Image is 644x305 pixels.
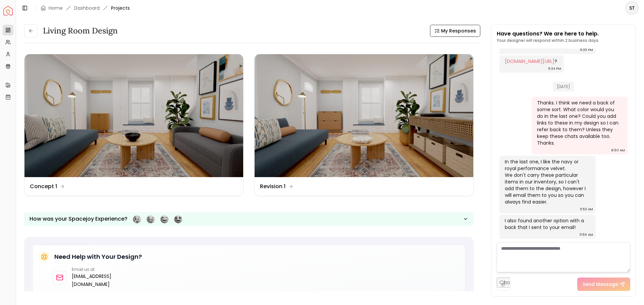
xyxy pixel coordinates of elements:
div: ? [505,58,557,65]
button: How was your Spacejoy Experience?Feeling terribleFeeling badFeeling goodFeeling awesome [24,212,474,226]
div: I also found another option with a back that I sent to your email! [505,217,589,231]
a: Revision 1Revision 1 [254,54,474,196]
p: Our design experts are here to help with any questions about your project. [53,291,460,298]
span: [DATE] [553,82,574,91]
p: Email us at [72,267,147,272]
span: ST [626,2,638,14]
dd: Revision 1 [260,182,285,190]
div: 8:50 AM [611,147,625,154]
img: Spacejoy Logo [3,6,13,15]
div: 11:56 AM [580,231,593,238]
p: Have questions? We are here to help. [497,30,599,38]
h3: Living Room Design [43,25,118,36]
a: Concept 1Concept 1 [24,54,244,196]
div: 6:33 PM [580,47,593,53]
div: Thanks. I think we need a back of some sort. What color would you do in the last one? Could you a... [537,99,621,146]
div: 6:34 PM [548,65,561,72]
a: Home [49,5,63,11]
dd: Concept 1 [30,182,57,190]
a: [EMAIL_ADDRESS][DOMAIN_NAME] [72,272,147,288]
nav: breadcrumb [41,5,130,11]
span: Projects [111,5,130,11]
img: Revision 1 [255,54,473,177]
div: 11:53 AM [580,206,593,213]
a: Spacejoy [3,6,13,15]
p: Your designer will respond within 2 business days. [497,38,599,43]
img: Concept 1 [24,54,243,177]
p: How was your Spacejoy Experience? [30,215,127,223]
a: [DOMAIN_NAME][URL] [505,58,554,65]
h5: Need Help with Your Design? [54,252,142,261]
a: Dashboard [74,5,100,11]
span: My Responses [441,27,476,34]
button: My Responses [430,25,480,37]
button: ST [625,1,639,15]
div: In the last one, I like the navy or royal performance velvet. We don't carry these particular ite... [505,158,589,205]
